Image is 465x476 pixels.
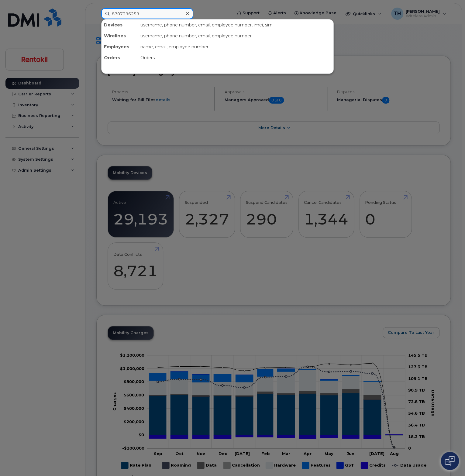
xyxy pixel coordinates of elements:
[102,30,138,41] div: Wirelines
[138,41,333,52] div: name, email, employee number
[102,41,138,52] div: Employees
[138,19,333,30] div: username, phone number, email, employee number, imei, sim
[102,52,138,63] div: Orders
[102,19,138,30] div: Devices
[445,456,455,466] img: Open chat
[138,30,333,41] div: username, phone number, email, employee number
[138,52,333,63] div: Orders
